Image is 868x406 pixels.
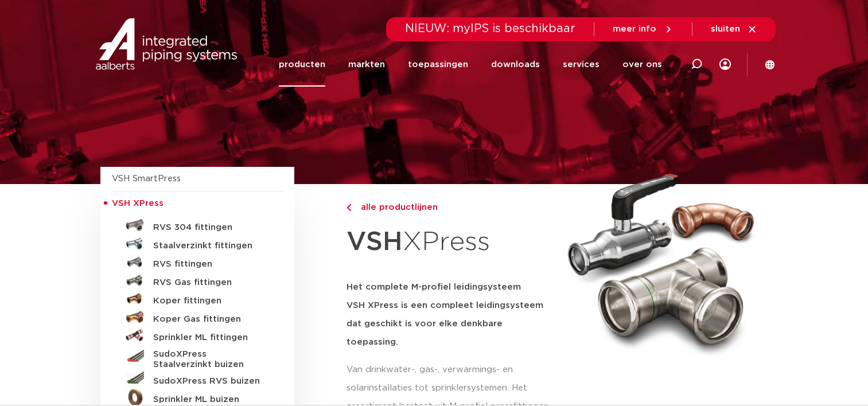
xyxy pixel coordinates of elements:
[153,278,267,288] h5: RVS Gas fittingen
[153,222,267,233] h5: RVS 304 fittingen
[153,349,267,370] h5: SudoXPress Staalverzinkt buizen
[408,42,468,87] a: toepassingen
[153,395,267,405] h5: Sprinkler ML buizen
[153,259,267,270] h5: RVS fittingen
[711,24,757,34] a: sluiten
[153,296,267,306] h5: Koper fittingen
[112,308,283,326] a: Koper Gas fittingen
[354,203,438,212] span: alle productlijnen
[112,370,283,388] a: SudoXPress RVS buizen
[348,42,385,87] a: markten
[112,253,283,271] a: RVS fittingen
[112,290,283,308] a: Koper fittingen
[112,216,283,235] a: RVS 304 fittingen
[347,229,403,255] strong: VSH
[112,174,181,183] a: VSH SmartPress
[491,42,540,87] a: downloads
[347,201,554,214] a: alle productlijnen
[347,204,351,212] img: chevron-right.svg
[112,235,283,253] a: Staalverzinkt fittingen
[347,220,554,264] h1: XPress
[613,24,674,34] a: meer info
[153,333,267,343] h5: Sprinkler ML fittingen
[405,23,575,34] span: NIEUW: myIPS is beschikbaar
[622,42,662,87] a: over ons
[112,271,283,290] a: RVS Gas fittingen
[112,199,164,208] span: VSH XPress
[613,25,656,33] span: meer info
[153,376,267,387] h5: SudoXPress RVS buizen
[711,25,740,33] span: sluiten
[279,42,662,87] nav: Menu
[279,42,325,87] a: producten
[153,314,267,325] h5: Koper Gas fittingen
[112,345,283,370] a: SudoXPress Staalverzinkt buizen
[347,278,554,352] h5: Het complete M-profiel leidingsysteem VSH XPress is een compleet leidingsysteem dat geschikt is v...
[563,42,600,87] a: services
[153,241,267,251] h5: Staalverzinkt fittingen
[112,326,283,345] a: Sprinkler ML fittingen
